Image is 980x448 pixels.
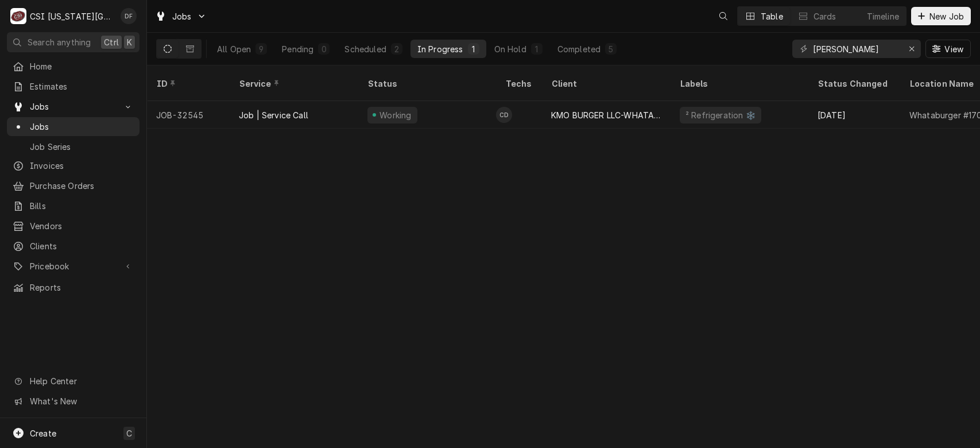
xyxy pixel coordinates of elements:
[7,97,140,116] a: Go to Jobs
[7,117,140,136] a: Jobs
[7,196,140,215] a: Bills
[367,78,485,90] div: Status
[7,176,140,195] a: Purchase Orders
[680,78,799,90] div: Labels
[607,43,614,55] div: 5
[320,43,327,55] div: 0
[104,36,119,48] span: Ctrl
[30,375,133,387] span: Help Center
[7,32,140,52] button: Search anythingCtrlK
[217,43,251,55] div: All Open
[121,8,137,24] div: DF
[7,372,140,391] a: Go to Help Center
[557,43,601,55] div: Completed
[30,10,114,22] div: CSI [US_STATE][GEOGRAPHIC_DATA].
[282,43,313,55] div: Pending
[147,101,230,129] div: JOB-32545
[150,7,211,26] a: Go to Jobs
[126,427,132,439] span: C
[172,10,192,22] span: Jobs
[496,107,512,123] div: Cody Davis's Avatar
[813,40,899,58] input: Keyword search
[30,260,117,272] span: Pricebook
[867,10,899,22] div: Timeline
[684,109,757,121] div: ² Refrigeration ❄️
[808,101,900,129] div: [DATE]
[551,109,661,121] div: KMO BURGER LLC-WHATABURGER
[714,7,733,25] button: Open search
[942,43,966,55] span: View
[393,43,400,55] div: 2
[7,257,140,276] a: Go to Pricebook
[30,60,134,72] span: Home
[127,36,132,48] span: K
[7,237,140,256] a: Clients
[7,217,140,235] a: Vendors
[911,7,971,25] button: New Job
[551,78,659,90] div: Client
[10,8,26,24] div: C
[239,109,308,121] div: Job | Service Call
[927,10,966,22] span: New Job
[7,278,140,297] a: Reports
[902,40,921,58] button: Erase input
[7,156,140,175] a: Invoices
[814,10,836,22] div: Cards
[10,8,26,24] div: CSI Kansas City.'s Avatar
[258,43,265,55] div: 9
[7,77,140,96] a: Estimates
[30,121,134,133] span: Jobs
[30,200,134,212] span: Bills
[30,80,134,92] span: Estimates
[239,78,347,90] div: Service
[494,43,526,55] div: On Hold
[417,43,463,55] div: In Progress
[30,428,56,438] span: Create
[505,78,533,90] div: Techs
[761,10,783,22] div: Table
[7,392,140,411] a: Go to What's New
[156,78,218,90] div: ID
[30,180,134,192] span: Purchase Orders
[378,109,413,121] div: Working
[7,57,140,76] a: Home
[121,8,137,24] div: David Fannin's Avatar
[30,141,134,153] span: Job Series
[28,36,91,48] span: Search anything
[533,43,540,55] div: 1
[30,160,134,172] span: Invoices
[30,395,133,407] span: What's New
[30,101,117,113] span: Jobs
[7,137,140,156] a: Job Series
[470,43,477,55] div: 1
[496,107,512,123] div: CD
[30,220,134,232] span: Vendors
[30,240,134,252] span: Clients
[818,78,891,90] div: Status Changed
[925,40,971,58] button: View
[30,281,134,293] span: Reports
[344,43,386,55] div: Scheduled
